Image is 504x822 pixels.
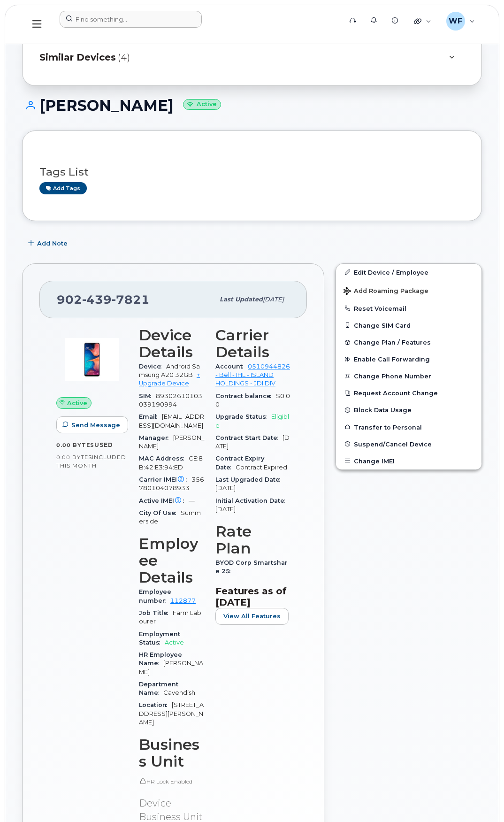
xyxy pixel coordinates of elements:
[139,630,180,646] span: Employment Status
[215,455,264,470] span: Contract Expiry Date
[354,339,431,346] span: Change Plan / Features
[22,235,76,252] button: Add Note
[440,12,481,31] div: William Feaver
[39,51,116,64] span: Similar Devices
[189,497,195,504] span: —
[163,689,195,696] span: Cavendish
[139,777,204,785] p: HR Lock Enabled
[56,442,94,448] span: 0.00 Bytes
[94,441,113,448] span: used
[139,413,162,420] span: Email
[139,392,156,399] span: SIM
[336,351,481,368] button: Enable Call Forwarding
[139,509,181,516] span: City Of Use
[215,585,290,608] h3: Features as of [DATE]
[344,287,428,296] span: Add Roaming Package
[56,453,126,469] span: included this month
[263,296,284,303] span: [DATE]
[220,296,263,303] span: Last updated
[336,317,481,334] button: Change SIM Card
[139,413,204,429] span: [EMAIL_ADDRESS][DOMAIN_NAME]
[407,12,438,31] div: Quicklinks
[215,476,285,483] span: Last Upgraded Date
[37,239,68,248] span: Add Note
[354,356,430,363] span: Enable Call Forwarding
[336,334,481,351] button: Change Plan / Features
[449,15,462,27] span: WF
[215,559,288,575] span: BYOD Corp Smartshare 25
[215,608,289,625] button: View All Features
[183,99,221,110] small: Active
[215,434,283,441] span: Contract Start Date
[215,497,290,504] span: Initial Activation Date
[223,612,281,621] span: View All Features
[215,392,276,399] span: Contract balance
[139,363,166,370] span: Device
[336,300,481,317] button: Reset Voicemail
[118,51,130,64] span: (4)
[139,327,204,361] h3: Device Details
[139,701,204,726] span: [STREET_ADDRESS][PERSON_NAME]
[64,331,120,388] img: image20231002-3703462-hq8i9i.jpeg
[67,399,87,407] span: Active
[39,166,465,178] h3: Tags List
[215,484,236,492] span: [DATE]
[139,434,173,441] span: Manager
[336,281,481,300] button: Add Roaming Package
[336,264,481,281] a: Edit Device / Employee
[71,421,120,430] span: Send Message
[139,455,189,462] span: MAC Address
[139,660,203,675] span: [PERSON_NAME]
[215,327,290,361] h3: Carrier Details
[336,384,481,401] button: Request Account Change
[139,363,200,378] span: Android Samsung A20 32GB
[336,368,481,384] button: Change Phone Number
[139,535,204,586] h3: Employee Details
[112,292,150,307] span: 7821
[215,363,290,387] a: 0510944826 - Bell - IHL - ISLAND HOLDINGS - JDI DIV
[354,440,432,447] span: Suspend/Cancel Device
[215,506,236,513] span: [DATE]
[39,182,87,194] a: Add tags
[57,292,150,307] span: 902
[139,455,203,470] span: CE:8B:42:E3:94:ED
[165,639,184,646] span: Active
[60,11,202,28] input: Find something...
[82,292,112,307] span: 439
[139,736,204,770] h3: Business Unit
[139,681,178,696] span: Department Name
[139,651,182,667] span: HR Employee Name
[336,453,481,469] button: Change IMEI
[139,701,172,708] span: Location
[236,464,287,471] span: Contract Expired
[139,476,191,483] span: Carrier IMEI
[139,392,202,408] span: 89302610103039190994
[215,413,289,429] span: Eligible
[170,597,196,604] a: 112877
[336,401,481,418] button: Block Data Usage
[336,419,481,436] button: Transfer to Personal
[139,588,171,604] span: Employee number
[56,416,128,433] button: Send Message
[139,609,173,616] span: Job Title
[56,454,92,461] span: 0.00 Bytes
[215,413,271,420] span: Upgrade Status
[22,97,482,114] h1: [PERSON_NAME]
[215,363,248,370] span: Account
[336,436,481,453] button: Suspend/Cancel Device
[215,523,290,557] h3: Rate Plan
[139,497,189,504] span: Active IMEI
